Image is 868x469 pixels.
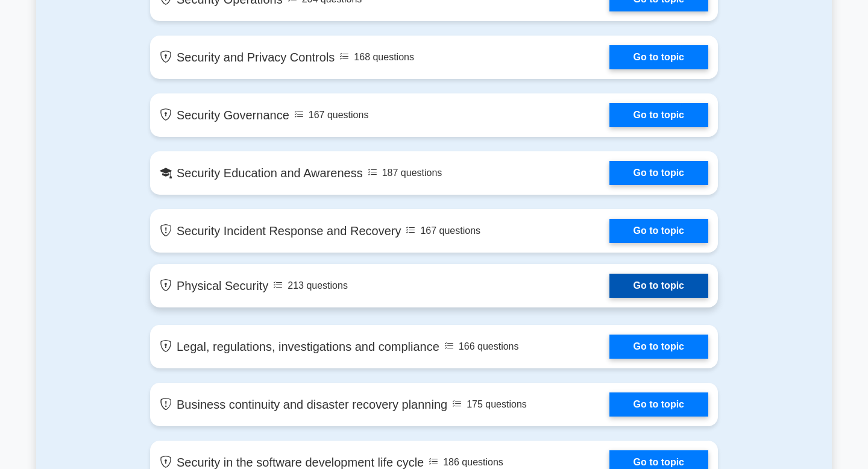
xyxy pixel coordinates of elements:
[609,274,708,298] a: Go to topic
[609,103,708,127] a: Go to topic
[609,392,708,417] a: Go to topic
[609,161,708,185] a: Go to topic
[609,219,708,243] a: Go to topic
[609,335,708,359] a: Go to topic
[609,45,708,69] a: Go to topic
